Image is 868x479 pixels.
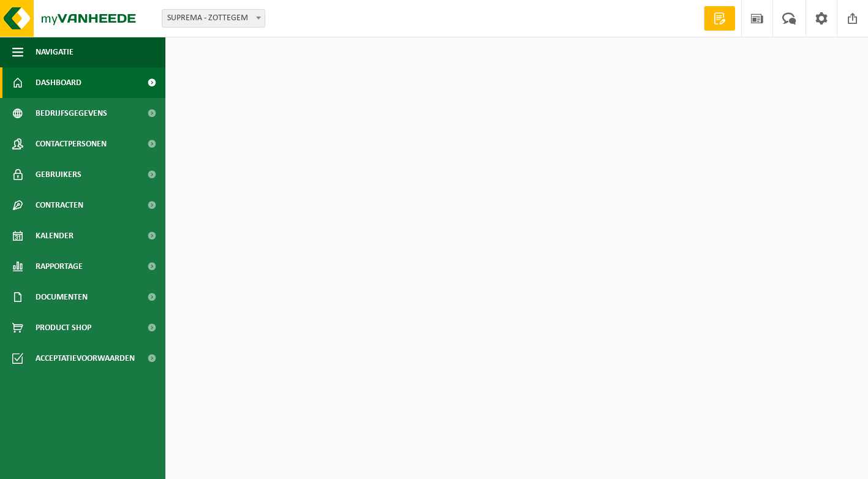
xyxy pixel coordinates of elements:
span: Gebruikers [36,159,81,190]
span: Kalender [36,221,74,251]
span: Rapportage [36,251,83,282]
span: Dashboard [36,67,81,98]
span: Contactpersonen [36,129,107,159]
span: Documenten [36,282,88,312]
span: Product Shop [36,312,91,343]
span: Bedrijfsgegevens [36,98,107,129]
span: Navigatie [36,37,74,67]
span: Acceptatievoorwaarden [36,343,135,374]
span: Contracten [36,190,83,221]
span: SUPREMA - ZOTTEGEM [162,9,265,28]
span: SUPREMA - ZOTTEGEM [162,10,265,27]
